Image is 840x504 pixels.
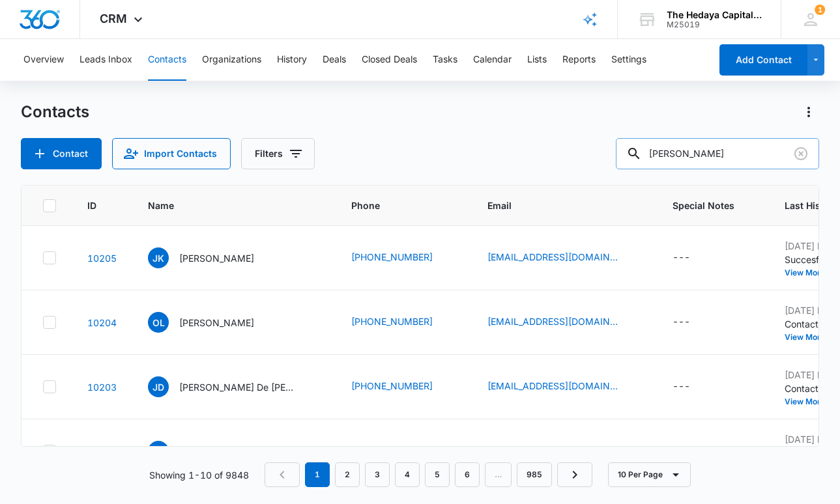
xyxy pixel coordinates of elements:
[351,443,456,459] div: Phone - (972) 207-5731 - Select to Edit Field
[487,199,622,212] span: Email
[673,443,714,459] div: Special Notes - - Select to Edit Field
[673,315,714,330] div: Special Notes - - Select to Edit Field
[673,199,734,212] span: Special Notes
[87,199,98,212] span: ID
[351,315,456,330] div: Phone - (806) 662-5654 - Select to Edit Field
[487,250,641,266] div: Email - kirpalanij@gmail.com - Select to Edit Field
[202,39,261,81] button: Organizations
[351,250,456,266] div: Phone - (646) 239-8400 - Select to Edit Field
[815,5,825,15] div: notifications count
[719,44,807,76] button: Add Contact
[80,39,132,81] button: Leads Inbox
[673,315,690,330] div: ---
[21,102,89,122] h1: Contacts
[667,10,762,20] div: account name
[351,443,433,457] a: [PHONE_NUMBER]
[785,269,834,277] button: View More
[148,312,278,333] div: Name - Orbin Lesley - Select to Edit Field
[305,462,330,487] em: 1
[87,382,117,393] a: Navigate to contact details page for Javier De Jesus Ramos
[365,462,390,487] a: Page 3
[487,443,641,459] div: Email - jwdaggett@gmail.com - Select to Edit Field
[433,39,457,81] button: Tasks
[611,39,646,81] button: Settings
[608,462,691,487] button: 10 Per Page
[351,199,437,212] span: Phone
[87,446,117,457] a: Navigate to contact details page for Justin Daggett
[527,39,547,81] button: Lists
[277,39,307,81] button: History
[425,462,450,487] a: Page 5
[785,398,834,406] button: View More
[362,39,417,81] button: Closed Deals
[455,462,480,487] a: Page 6
[148,441,169,462] span: JD
[148,376,169,397] span: JD
[148,376,320,397] div: Name - Javier De Jesus Ramos - Select to Edit Field
[149,468,249,482] p: Showing 1-10 of 9848
[616,138,819,169] input: Search Contacts
[487,379,618,393] a: [EMAIL_ADDRESS][DOMAIN_NAME]
[179,445,254,458] p: [PERSON_NAME]
[667,20,762,29] div: account id
[798,102,819,122] button: Actions
[100,12,127,25] span: CRM
[562,39,596,81] button: Reports
[517,462,552,487] a: Page 985
[265,462,592,487] nav: Pagination
[487,379,641,395] div: Email - javierdejesusramos1@gmail.com - Select to Edit Field
[351,250,433,264] a: [PHONE_NUMBER]
[148,312,169,333] span: OL
[673,379,714,395] div: Special Notes - - Select to Edit Field
[673,250,690,266] div: ---
[112,138,231,169] button: Import Contacts
[351,379,456,395] div: Phone - (850) 485-9908 - Select to Edit Field
[395,462,420,487] a: Page 4
[148,441,278,462] div: Name - Justin Daggett - Select to Edit Field
[673,250,714,266] div: Special Notes - - Select to Edit Field
[673,379,690,395] div: ---
[23,39,64,81] button: Overview
[487,315,618,328] a: [EMAIL_ADDRESS][DOMAIN_NAME]
[351,315,433,328] a: [PHONE_NUMBER]
[179,316,254,329] p: [PERSON_NAME]
[473,39,512,81] button: Calendar
[335,462,360,487] a: Page 2
[673,443,690,459] div: ---
[487,315,641,330] div: Email - orlesly36@gmail.com - Select to Edit Field
[21,138,102,169] button: Add Contact
[148,39,186,81] button: Contacts
[487,250,618,264] a: [EMAIL_ADDRESS][DOMAIN_NAME]
[148,247,169,268] span: JK
[351,379,433,393] a: [PHONE_NUMBER]
[785,333,834,341] button: View More
[179,380,297,394] p: [PERSON_NAME] De [PERSON_NAME]
[323,39,346,81] button: Deals
[241,138,315,169] button: Filters
[557,462,592,487] a: Next Page
[87,317,117,328] a: Navigate to contact details page for Orbin Lesley
[148,199,301,212] span: Name
[148,247,278,268] div: Name - Johnny Kirpalani - Select to Edit Field
[87,253,117,264] a: Navigate to contact details page for Johnny Kirpalani
[790,143,811,164] button: Clear
[179,251,254,265] p: [PERSON_NAME]
[815,5,825,15] span: 1
[487,443,618,457] a: [EMAIL_ADDRESS][DOMAIN_NAME]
